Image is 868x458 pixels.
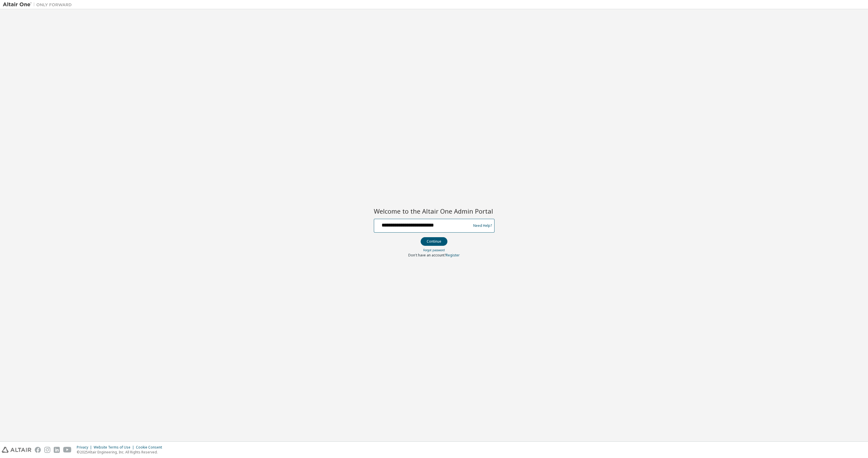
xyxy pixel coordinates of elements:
[77,445,94,450] div: Privacy
[423,248,445,252] a: Forgot password
[94,445,136,450] div: Website Terms of Use
[2,447,31,453] img: altair_logo.svg
[44,447,50,453] img: instagram.svg
[3,2,75,7] img: Altair One
[35,447,41,453] img: facebook.svg
[136,445,165,450] div: Cookie Consent
[77,450,165,455] p: © 2025 Altair Engineering, Inc. All Rights Reserved.
[63,447,72,453] img: youtube.svg
[374,207,494,215] h2: Welcome to the Altair One Admin Portal
[408,253,446,258] span: Don't have an account?
[446,253,460,258] a: Register
[421,237,447,246] button: Continue
[54,447,60,453] img: linkedin.svg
